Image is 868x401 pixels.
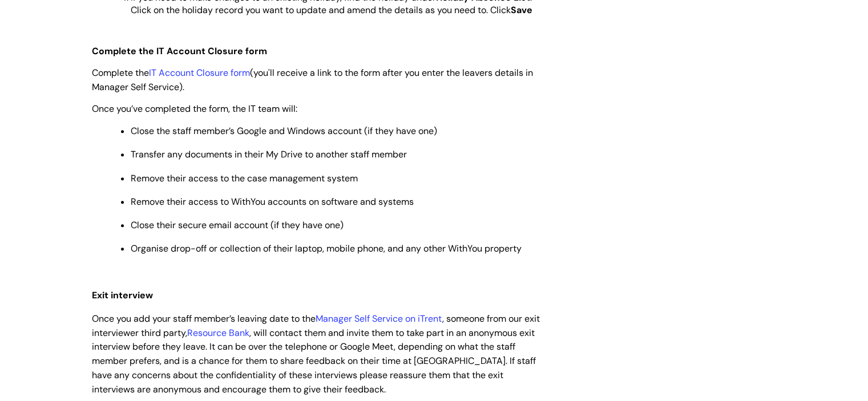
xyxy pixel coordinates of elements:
span: Close the staff member’s Google and Windows account (if they have one) [131,125,437,137]
strong: Save [511,4,532,16]
span: Transfer any documents in their My Drive to another staff member [131,148,407,160]
span: Complete the IT Account Closure form [92,45,267,57]
a: IT Account Closure form [149,67,250,79]
span: Remove their access to WithYou accounts on software and systems [131,196,414,208]
span: Organise drop-off or collection of their laptop, mobile phone, and any other WithYou property [131,242,522,254]
span: Once you’ve completed the form, the IT team will: [92,103,297,115]
span: Once you add your staff member’s leaving date to the , someone from our exit interviewer third pa... [92,313,540,395]
span: Exit interview [92,289,153,301]
a: Manager Self Service on iTrent [316,313,442,325]
a: Resource Bank [187,327,249,339]
span: Remove their access to the case management system [131,172,358,184]
span: Close their secure email account (if they have one) [131,219,344,231]
span: Complete the (you'll receive a link to the form after you enter the leavers details in Manager Se... [92,67,533,93]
